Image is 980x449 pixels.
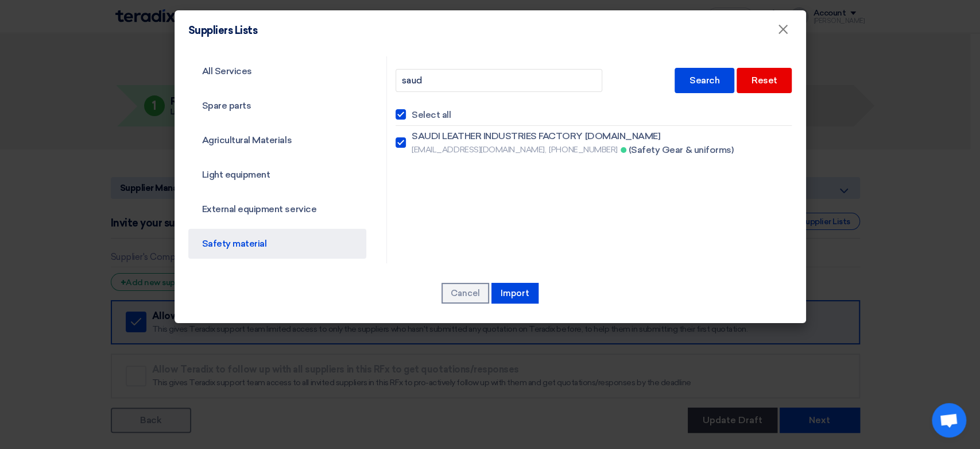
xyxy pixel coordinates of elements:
[491,283,539,304] button: Import
[412,108,451,122] span: Select all
[737,68,792,93] div: Reset
[675,68,734,93] div: Search
[188,24,258,37] h4: Suppliers Lists
[768,18,798,41] button: Close
[188,91,367,121] a: Spare parts
[188,229,367,259] a: Safety material
[188,194,367,224] a: External equipment service
[441,283,489,304] button: Cancel
[188,56,367,86] a: All Services
[412,129,660,143] span: SAUDI LEATHER INDUSTRIES FACTORY [DOMAIN_NAME]
[412,144,546,156] span: [EMAIL_ADDRESS][DOMAIN_NAME],
[932,403,966,438] a: Open chat
[396,69,602,92] input: Search in list...
[188,125,367,155] a: Agricultural Materials
[777,21,789,44] span: ×
[629,143,733,157] span: (Safety Gear & uniforms)
[188,160,367,190] a: Light equipment
[549,144,617,156] span: [PHONE_NUMBER]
